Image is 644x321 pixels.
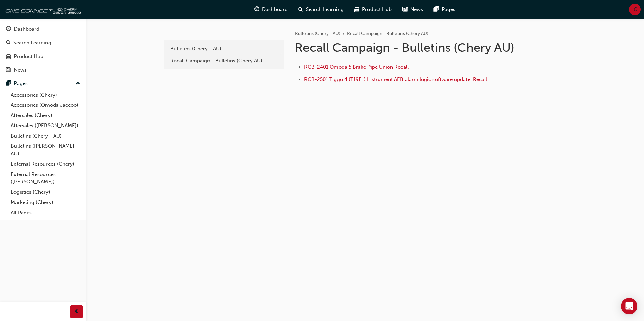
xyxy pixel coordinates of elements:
a: Marketing (Chery) [8,197,83,208]
a: Bulletins (Chery - AU) [8,131,83,141]
div: Search Learning [13,39,51,47]
li: Recall Campaign - Bulletins (Chery AU) [347,30,428,38]
button: Pages [3,77,83,90]
div: Bulletins (Chery - AU) [170,45,278,53]
span: pages-icon [6,81,11,87]
a: Bulletins (Chery - AU) [167,43,282,55]
div: Pages [14,80,28,87]
div: News [14,66,27,74]
a: Product Hub [3,50,83,63]
div: Product Hub [14,52,43,60]
img: oneconnect [3,3,81,16]
a: Accessories (Chery) [8,90,83,100]
button: IC [629,4,641,15]
span: news-icon [402,5,408,14]
span: Pages [442,6,455,13]
div: Recall Campaign - Bulletins (Chery AU) [170,57,278,65]
a: All Pages [8,208,83,218]
span: search-icon [6,40,11,46]
span: Dashboard [262,6,288,13]
a: Accessories (Omoda Jaecoo) [8,100,83,110]
span: Search Learning [306,6,344,13]
span: guage-icon [254,5,259,14]
a: External Resources (Chery) [8,159,83,169]
span: news-icon [6,67,11,73]
a: pages-iconPages [428,3,461,16]
span: up-icon [76,79,80,88]
span: IC [632,6,637,13]
a: External Resources ([PERSON_NAME]) [8,169,83,187]
span: prev-icon [74,308,79,316]
a: Aftersales ([PERSON_NAME]) [8,120,83,131]
h1: Recall Campaign - Bulletins (Chery AU) [295,40,516,55]
span: RCB-2501 Tiggo 4 (T19FL) Instrument AEB alarm logic software update ﻿ Recall [304,76,487,82]
a: Logistics (Chery) [8,187,83,198]
a: search-iconSearch Learning [293,3,349,16]
a: Dashboard [3,23,83,35]
span: News [410,6,423,13]
a: car-iconProduct Hub [349,3,397,16]
a: Bulletins ([PERSON_NAME] - AU) [8,141,83,159]
span: search-icon [298,5,303,14]
span: car-icon [354,5,359,14]
button: DashboardSearch LearningProduct HubNews [3,22,83,77]
span: Product Hub [362,6,392,13]
a: guage-iconDashboard [249,3,293,16]
span: guage-icon [6,26,11,32]
a: Recall Campaign - Bulletins (Chery AU) [167,55,282,67]
div: Open Intercom Messenger [621,298,637,314]
a: RCB-2401 Omoda 5 Brake Pipe Union Recall [304,64,409,70]
span: pages-icon [434,5,439,14]
span: car-icon [6,53,11,60]
div: Dashboard [14,25,39,33]
a: news-iconNews [397,3,428,16]
a: Bulletins (Chery - AU) [295,31,340,36]
a: News [3,64,83,76]
a: Search Learning [3,37,83,49]
a: RCB-2501 Tiggo 4 (T19FL) Instrument AEB alarm logic software update Recall [304,76,487,82]
a: Aftersales (Chery) [8,110,83,121]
